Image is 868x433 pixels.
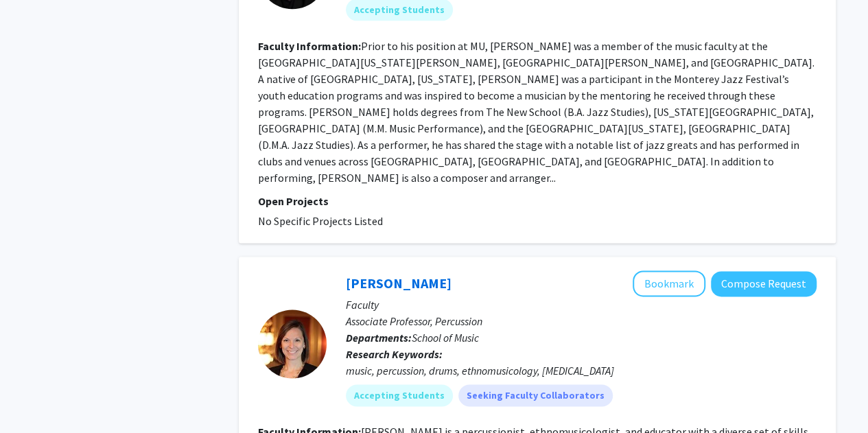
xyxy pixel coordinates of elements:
a: [PERSON_NAME] [346,274,451,292]
fg-read-more: Prior to his position at MU, [PERSON_NAME] was a member of the music faculty at the [GEOGRAPHIC_D... [258,39,814,185]
mat-chip: Accepting Students [346,384,453,406]
button: Add Megan Arns to Bookmarks [633,270,705,296]
span: No Specific Projects Listed [258,214,383,228]
span: School of Music [412,331,479,344]
p: Associate Professor, Percussion [346,313,817,329]
mat-chip: Seeking Faculty Collaborators [458,384,613,406]
button: Compose Request to Megan Arns [711,271,817,296]
iframe: Chat [10,371,58,423]
b: Research Keywords: [346,347,443,361]
p: Faculty [346,296,817,313]
div: music, percussion, drums, ethnomusicology, [MEDICAL_DATA] [346,362,817,379]
p: Open Projects [258,193,817,209]
b: Faculty Information: [258,39,361,53]
b: Departments: [346,331,412,344]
